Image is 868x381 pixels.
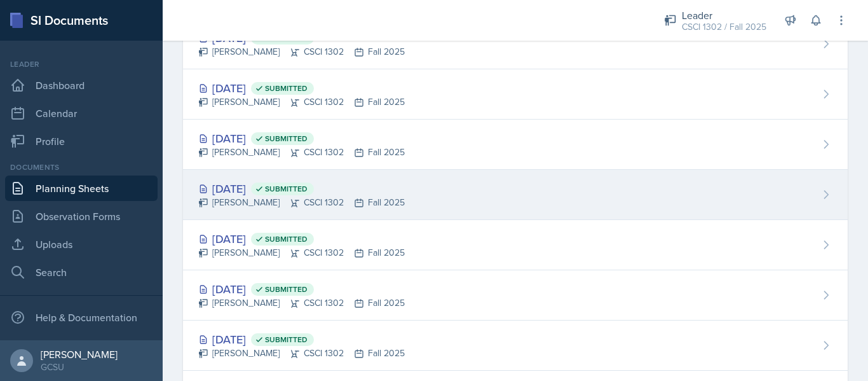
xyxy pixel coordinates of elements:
[265,234,308,244] span: Submitted
[682,8,766,23] div: Leader
[183,321,848,371] a: [DATE] Submitted [PERSON_NAME]CSCI 1302Fall 2025
[682,20,766,34] div: CSCI 1302 / Fall 2025
[5,59,158,70] div: Leader
[41,361,118,373] div: GCSU
[265,134,308,144] span: Submitted
[198,230,405,247] div: [DATE]
[198,45,405,59] div: [PERSON_NAME] CSCI 1302 Fall 2025
[5,73,158,98] a: Dashboard
[265,83,308,94] span: Submitted
[198,95,405,109] div: [PERSON_NAME] CSCI 1302 Fall 2025
[5,162,158,173] div: Documents
[198,180,405,197] div: [DATE]
[183,270,848,321] a: [DATE] Submitted [PERSON_NAME]CSCI 1302Fall 2025
[183,220,848,270] a: [DATE] Submitted [PERSON_NAME]CSCI 1302Fall 2025
[5,128,158,154] a: Profile
[5,260,158,285] a: Search
[265,184,308,194] span: Submitted
[198,130,405,147] div: [DATE]
[198,196,405,209] div: [PERSON_NAME] CSCI 1302 Fall 2025
[183,69,848,120] a: [DATE] Submitted [PERSON_NAME]CSCI 1302Fall 2025
[198,331,405,348] div: [DATE]
[198,296,405,310] div: [PERSON_NAME] CSCI 1302 Fall 2025
[5,232,158,257] a: Uploads
[198,146,405,159] div: [PERSON_NAME] CSCI 1302 Fall 2025
[198,281,405,298] div: [DATE]
[198,246,405,260] div: [PERSON_NAME] CSCI 1302 Fall 2025
[5,204,158,229] a: Observation Forms
[183,170,848,220] a: [DATE] Submitted [PERSON_NAME]CSCI 1302Fall 2025
[265,284,308,294] span: Submitted
[265,335,308,345] span: Submitted
[5,100,158,126] a: Calendar
[183,19,848,69] a: [DATE] Submitted [PERSON_NAME]CSCI 1302Fall 2025
[41,348,118,361] div: [PERSON_NAME]
[183,120,848,170] a: [DATE] Submitted [PERSON_NAME]CSCI 1302Fall 2025
[198,80,405,97] div: [DATE]
[5,176,158,201] a: Planning Sheets
[5,305,158,330] div: Help & Documentation
[198,347,405,360] div: [PERSON_NAME] CSCI 1302 Fall 2025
